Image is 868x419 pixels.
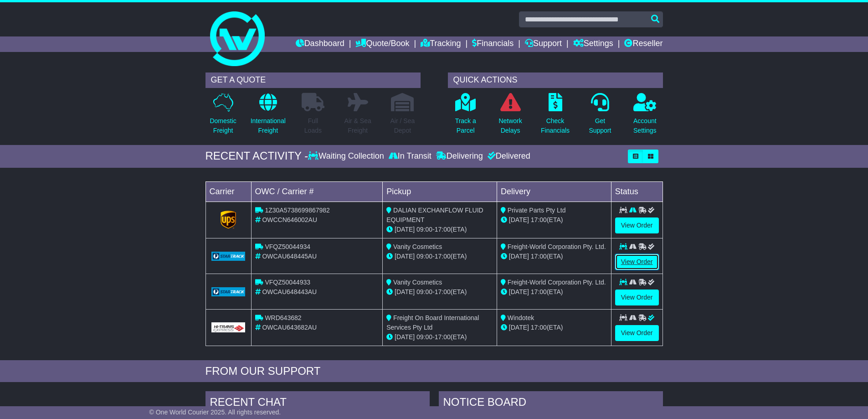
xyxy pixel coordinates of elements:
[395,288,415,295] span: [DATE]
[355,36,409,52] a: Quote/Book
[588,93,611,140] a: GetSupport
[501,252,607,261] div: (ETA)
[262,288,317,295] span: OWCAU648443AU
[221,211,236,229] img: GetCarrierServiceLogo
[386,252,493,261] div: - (ETA)
[525,36,562,52] a: Support
[149,409,281,416] span: © One World Courier 2025. All rights reserved.
[615,325,659,341] a: View Order
[386,287,493,297] div: - (ETA)
[435,226,451,233] span: 17:00
[265,207,329,214] span: 1Z30A5738699867982
[498,93,522,140] a: NetworkDelays
[434,151,485,161] div: Delivering
[531,288,547,295] span: 17:00
[386,332,493,342] div: - (ETA)
[205,181,251,202] td: Carrier
[416,226,432,233] span: 09:00
[611,181,663,202] td: Status
[455,116,476,135] p: Track a Parcel
[251,116,286,135] p: International Freight
[205,365,663,378] div: FROM OUR SUPPORT
[421,36,461,52] a: Tracking
[501,215,607,225] div: (ETA)
[386,151,434,161] div: In Transit
[308,151,386,161] div: Waiting Collection
[395,226,415,233] span: [DATE]
[296,36,344,52] a: Dashboard
[455,93,477,140] a: Track aParcel
[386,207,483,223] span: DALIAN EXCHANFLOW FLUID EQUIPMENT
[509,288,529,295] span: [DATE]
[448,72,663,88] div: QUICK ACTIONS
[435,288,451,295] span: 17:00
[615,290,659,305] a: View Order
[509,253,529,260] span: [DATE]
[265,279,310,286] span: VFQZ50044933
[395,333,415,341] span: [DATE]
[302,116,324,135] p: Full Loads
[393,279,442,286] span: Vanity Cosmetics
[211,252,246,261] img: GetCarrierServiceLogo
[509,216,529,223] span: [DATE]
[472,36,514,52] a: Financials
[508,243,606,250] span: Freight-World Corporation Pty. Ltd.
[485,151,530,161] div: Delivered
[416,333,432,341] span: 09:00
[386,314,479,331] span: Freight On Board International Services Pty Ltd
[250,93,286,140] a: InternationalFreight
[383,181,497,202] td: Pickup
[509,324,529,331] span: [DATE]
[508,207,566,214] span: Private Parts Pty Ltd
[439,391,663,416] div: NOTICE BOARD
[435,333,451,341] span: 17:00
[498,116,522,135] p: Network Delays
[211,322,246,332] img: GetCarrierServiceLogo
[531,216,547,223] span: 17:00
[497,181,611,202] td: Delivery
[531,253,547,260] span: 17:00
[344,116,371,135] p: Air & Sea Freight
[633,116,657,135] p: Account Settings
[501,287,607,297] div: (ETA)
[615,217,659,233] a: View Order
[205,150,308,163] div: RECENT ACTIVITY -
[416,253,432,260] span: 09:00
[386,225,493,234] div: - (ETA)
[210,116,236,135] p: Domestic Freight
[390,116,415,135] p: Air / Sea Depot
[615,254,659,270] a: View Order
[393,243,442,250] span: Vanity Cosmetics
[209,93,236,140] a: DomesticFreight
[395,253,415,260] span: [DATE]
[624,36,663,52] a: Reseller
[589,116,611,135] p: Get Support
[633,93,657,140] a: AccountSettings
[205,391,430,416] div: RECENT CHAT
[262,324,317,331] span: OWCAU643682AU
[540,93,570,140] a: CheckFinancials
[573,36,613,52] a: Settings
[262,216,317,223] span: OWCCN646002AU
[541,116,570,135] p: Check Financials
[531,324,547,331] span: 17:00
[251,181,383,202] td: OWC / Carrier #
[205,72,421,88] div: GET A QUOTE
[508,314,534,321] span: Windotek
[435,253,451,260] span: 17:00
[265,314,301,321] span: WRD643682
[211,287,246,296] img: GetCarrierServiceLogo
[501,323,607,332] div: (ETA)
[416,288,432,295] span: 09:00
[262,253,317,260] span: OWCAU648445AU
[508,279,606,286] span: Freight-World Corporation Pty. Ltd.
[265,243,310,250] span: VFQZ50044934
